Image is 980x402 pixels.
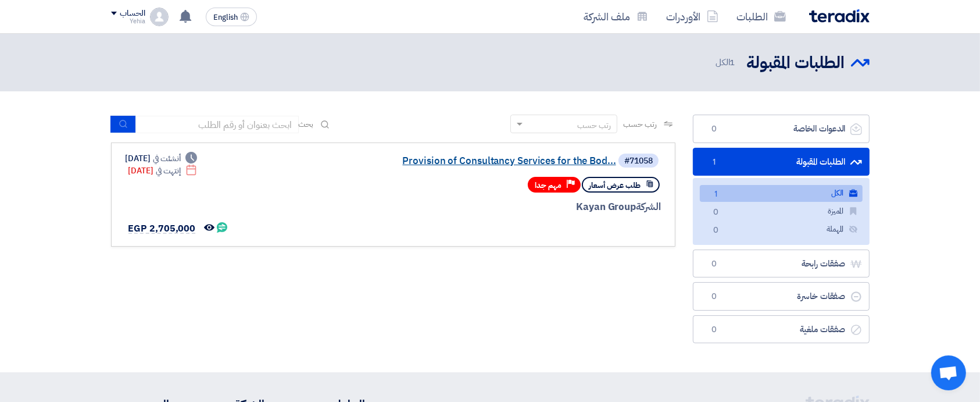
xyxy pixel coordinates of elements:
a: صفقات رابحة0 [693,250,870,278]
span: EGP 2,705,000 [128,222,196,236]
a: الكل [700,185,863,202]
a: صفقات خاسرة0 [693,282,870,311]
div: [DATE] [126,152,198,165]
span: مهم جدا [535,180,561,191]
span: 0 [709,207,723,219]
span: بحث [299,118,314,130]
span: أنشئت في [153,152,181,165]
span: الشركة [636,200,661,214]
span: رتب حسب [623,118,656,130]
span: 0 [707,324,721,336]
div: Open chat [931,355,966,390]
button: English [206,8,257,26]
h2: الطلبات المقبولة [747,52,845,74]
span: 0 [707,291,721,303]
span: 1 [730,56,735,69]
a: الطلبات المقبولة1 [693,148,870,176]
span: 0 [707,123,721,135]
div: [DATE] [128,165,198,177]
a: الطلبات [728,3,795,30]
a: المهملة [700,221,863,238]
span: English [213,13,238,22]
img: Teradix logo [809,9,870,23]
a: ملف الشركة [575,3,657,30]
a: الدعوات الخاصة0 [693,115,870,143]
span: طلب عرض أسعار [589,180,641,191]
div: Kayan Group [381,200,661,215]
span: إنتهت في [156,165,181,177]
div: رتب حسب [577,119,611,131]
div: Yehia [111,18,145,24]
a: الأوردرات [657,3,728,30]
img: profile_test.png [150,8,169,26]
a: Provision of Consultancy Services for the Bod... [384,156,616,166]
a: صفقات ملغية0 [693,315,870,344]
span: 1 [707,156,721,168]
div: الحساب [120,9,145,19]
span: 1 [709,188,723,201]
input: ابحث بعنوان أو رقم الطلب [136,116,299,133]
span: الكل [716,56,738,69]
a: المميزة [700,203,863,220]
div: #71058 [624,157,653,165]
span: 0 [707,258,721,270]
span: 0 [709,225,723,237]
